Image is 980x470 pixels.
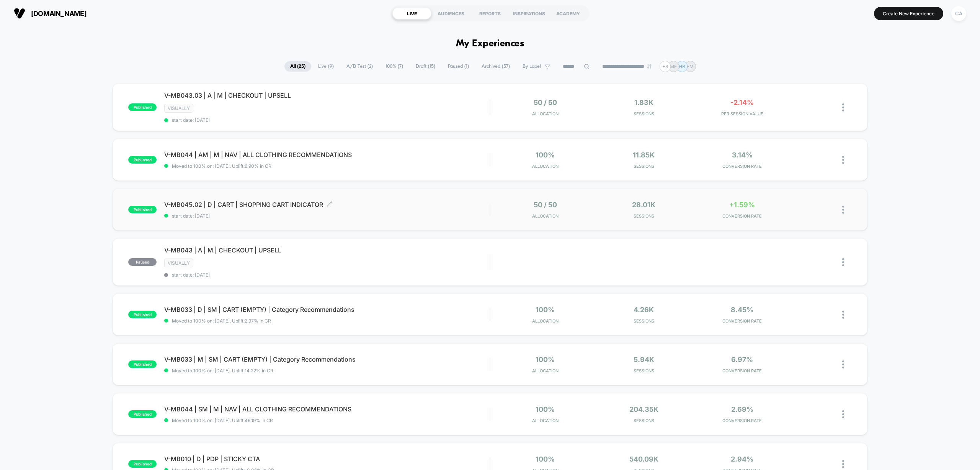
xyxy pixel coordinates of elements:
div: CA [951,6,966,21]
p: MF [670,64,677,69]
div: INSPIRATIONS [510,7,549,20]
span: 100% ( 7 ) [380,61,409,72]
img: close [842,156,844,164]
img: end [647,64,652,69]
span: CONVERSION RATE [695,318,789,324]
span: Moved to 100% on: [DATE] . Uplift: 2.97% in CR [172,318,271,324]
div: REPORTS [470,7,510,20]
span: [DOMAIN_NAME] [31,10,87,18]
p: EM [687,64,694,69]
span: By Label [523,64,541,69]
span: 3.14% [732,151,753,159]
div: LIVE [392,7,431,20]
span: start date: [DATE] [164,213,490,219]
span: 5.94k [634,355,654,364]
span: Allocation [532,111,559,116]
span: Allocation [532,368,559,373]
span: V-MB044 | SM | M | NAV | ALL CLOTHING RECOMMENDATIONS [164,405,490,413]
span: 100% [536,405,555,413]
span: Live ( 9 ) [312,61,340,72]
span: published [128,156,157,164]
span: published [128,206,157,213]
span: V-MB033 | D | SM | CART (EMPTY) | Category Recommendations [164,306,490,313]
span: 2.94% [731,455,753,463]
span: 28.01k [632,201,655,209]
span: Sessions [596,164,691,169]
span: VISUALLY [164,104,193,113]
span: 100% [536,455,555,463]
span: Archived ( 57 ) [476,61,516,72]
span: 2.69% [731,405,753,413]
span: published [128,460,157,468]
span: Allocation [532,418,559,423]
span: +1.59% [729,201,755,209]
span: Sessions [596,213,691,219]
span: CONVERSION RATE [695,164,789,169]
span: V-MB045.02 | D | CART | SHOPPING CART INDICATOR [164,201,490,208]
button: [DOMAIN_NAME] [11,7,89,20]
img: close [842,410,844,418]
img: Visually logo [14,8,25,19]
span: Moved to 100% on: [DATE] . Uplift: 14.22% in CR [172,368,273,373]
span: 6.97% [731,355,753,364]
span: Sessions [596,368,691,373]
span: CONVERSION RATE [695,368,789,373]
span: published [128,360,157,368]
span: paused [128,258,157,266]
span: 204.35k [629,405,658,413]
span: -2.14% [730,98,754,106]
div: + 3 [660,61,671,72]
span: PER SESSION VALUE [695,111,789,116]
img: close [842,460,844,468]
span: Sessions [596,111,691,116]
span: published [128,410,157,418]
span: Moved to 100% on: [DATE] . Uplift: 46.19% in CR [172,418,273,423]
span: 11.85k [633,151,655,159]
span: VISUALLY [164,259,193,267]
img: close [842,258,844,266]
button: CA [949,6,969,21]
span: V-MB010 | D | PDP | STICKY CTA [164,455,490,463]
span: 100% [536,151,555,159]
span: Moved to 100% on: [DATE] . Uplift: 6.90% in CR [172,163,271,169]
span: A/B Test ( 2 ) [341,61,379,72]
span: CONVERSION RATE [695,213,789,219]
span: published [128,311,157,318]
span: Draft ( 15 ) [410,61,441,72]
span: V-MB033 | M | SM | CART (EMPTY) | Category Recommendations [164,355,490,363]
span: V-MB043.03 | A | M | CHECKOUT | UPSELL [164,92,490,99]
h1: My Experiences [456,38,524,49]
span: Sessions [596,318,691,324]
span: 100% [536,306,555,314]
div: ACADEMY [549,7,588,20]
span: start date: [DATE] [164,117,490,123]
span: CONVERSION RATE [695,418,789,423]
span: 50 / 50 [534,201,557,209]
span: 4.26k [634,306,654,314]
span: V-MB044 | AM | M | NAV | ALL CLOTHING RECOMMENDATIONS [164,151,490,159]
button: Create New Experience [874,7,943,20]
img: close [842,360,844,368]
img: close [842,311,844,319]
span: 50 / 50 [534,98,557,106]
span: All ( 25 ) [284,61,311,72]
div: AUDIENCES [431,7,470,20]
span: Allocation [532,213,559,219]
img: close [842,206,844,214]
span: 8.45% [731,306,753,314]
span: 100% [536,355,555,364]
span: Allocation [532,164,559,169]
span: Paused ( 1 ) [442,61,475,72]
span: 540.09k [629,455,658,463]
span: V-MB043 | A | M | CHECKOUT | UPSELL [164,246,490,254]
span: published [128,103,157,111]
span: Sessions [596,418,691,423]
span: Allocation [532,318,559,324]
img: close [842,103,844,111]
span: 1.83k [634,98,653,106]
span: start date: [DATE] [164,272,490,278]
p: HB [679,64,685,69]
